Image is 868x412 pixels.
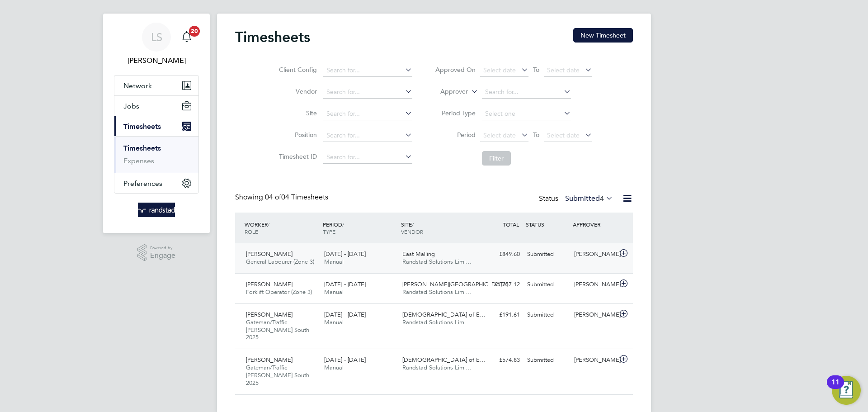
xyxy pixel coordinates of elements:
[323,129,412,142] input: Search for...
[482,86,571,99] input: Search for...
[178,23,196,52] a: 20
[571,216,618,232] div: APPROVER
[114,116,198,136] button: Timesheets
[342,221,344,228] span: /
[524,308,571,322] div: Submitted
[268,221,269,228] span: /
[600,194,604,203] span: 4
[402,364,472,371] span: Randstad Solutions Limi…
[265,193,328,202] span: 04 Timesheets
[235,28,310,46] h2: Timesheets
[565,194,613,203] label: Submitted
[831,382,840,394] div: 11
[539,193,615,205] div: Status
[123,179,162,188] span: Preferences
[524,216,571,232] div: STATUS
[483,66,516,74] span: Select date
[246,288,312,296] span: Forklift Operator (Zone 3)
[246,356,292,364] span: [PERSON_NAME]
[323,64,412,77] input: Search for...
[571,277,618,292] div: [PERSON_NAME]
[476,277,524,292] div: £1,257.12
[189,26,200,37] span: 20
[138,203,175,217] img: randstad-logo-retina.png
[123,102,139,110] span: Jobs
[435,109,476,117] label: Period Type
[123,144,161,152] a: Timesheets
[402,356,486,364] span: [DEMOGRAPHIC_DATA] of E…
[246,250,292,258] span: [PERSON_NAME]
[402,280,508,288] span: [PERSON_NAME][GEOGRAPHIC_DATA]
[321,216,399,240] div: PERIOD
[114,136,198,173] div: Timesheets
[832,376,861,405] button: Open Resource Center, 11 new notifications
[482,151,511,166] button: Filter
[402,318,472,326] span: Randstad Solutions Limi…
[323,108,412,120] input: Search for...
[276,152,317,161] label: Timesheet ID
[530,129,542,141] span: To
[435,66,476,74] label: Approved On
[435,131,476,139] label: Period
[235,193,330,202] div: Showing
[123,122,161,131] span: Timesheets
[324,258,344,265] span: Manual
[530,64,542,76] span: To
[114,96,198,116] button: Jobs
[524,353,571,368] div: Submitted
[265,193,281,202] span: 04 of
[114,76,198,95] button: Network
[324,318,344,326] span: Manual
[150,252,175,260] span: Engage
[482,108,571,120] input: Select one
[114,203,199,217] a: Go to home page
[123,81,152,90] span: Network
[246,258,314,265] span: General Labourer (Zone 3)
[324,364,344,371] span: Manual
[503,221,519,228] span: TOTAL
[276,109,317,117] label: Site
[114,55,199,66] span: Lewis Saunders
[150,244,175,252] span: Powered by
[123,156,154,165] a: Expenses
[246,364,309,387] span: Gateman/Traffic [PERSON_NAME] South 2025
[246,311,292,318] span: [PERSON_NAME]
[483,131,516,139] span: Select date
[246,280,292,288] span: [PERSON_NAME]
[276,87,317,95] label: Vendor
[571,308,618,322] div: [PERSON_NAME]
[246,318,309,341] span: Gateman/Traffic [PERSON_NAME] South 2025
[401,228,423,235] span: VENDOR
[245,228,258,235] span: ROLE
[571,353,618,368] div: [PERSON_NAME]
[324,250,366,258] span: [DATE] - [DATE]
[276,131,317,139] label: Position
[573,28,633,43] button: New Timesheet
[114,23,199,66] a: LS[PERSON_NAME]
[524,247,571,262] div: Submitted
[324,288,344,296] span: Manual
[114,173,198,193] button: Preferences
[324,280,366,288] span: [DATE] - [DATE]
[276,66,317,74] label: Client Config
[402,250,435,258] span: East Malling
[103,14,210,233] nav: Main navigation
[323,86,412,99] input: Search for...
[137,244,176,261] a: Powered byEngage
[242,216,321,240] div: WORKER
[151,31,162,43] span: LS
[323,151,412,164] input: Search for...
[324,311,366,318] span: [DATE] - [DATE]
[412,221,414,228] span: /
[571,247,618,262] div: [PERSON_NAME]
[324,356,366,364] span: [DATE] - [DATE]
[427,87,468,96] label: Approver
[323,228,335,235] span: TYPE
[402,288,472,296] span: Randstad Solutions Limi…
[476,353,524,368] div: £574.83
[476,247,524,262] div: £849.60
[476,308,524,322] div: £191.61
[524,277,571,292] div: Submitted
[399,216,477,240] div: SITE
[547,66,580,74] span: Select date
